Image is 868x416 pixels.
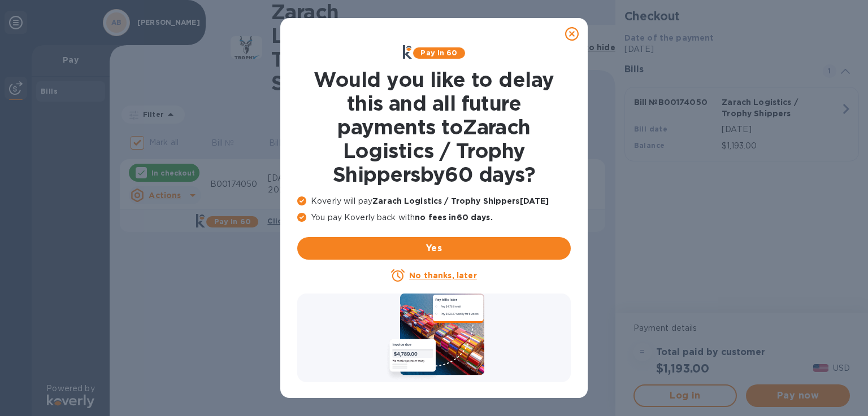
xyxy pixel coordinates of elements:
[297,212,571,224] p: You pay Koverly back with
[409,271,476,280] u: No thanks, later
[420,49,457,57] b: Pay in 60
[297,237,571,260] button: Yes
[415,213,492,222] b: no fees in 60 days .
[372,196,549,205] b: Zarach Logistics / Trophy Shippers [DATE]
[297,195,571,207] p: Koverly will pay
[297,68,571,186] h1: Would you like to delay this and all future payments to Zarach Logistics / Trophy Shippers by 60 ...
[306,242,562,255] span: Yes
